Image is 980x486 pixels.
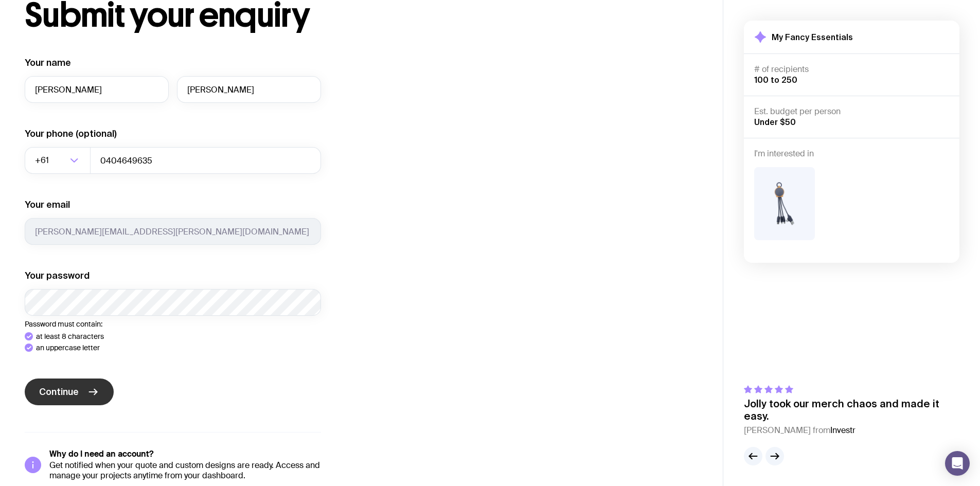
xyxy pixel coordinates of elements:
div: Search for option [25,147,91,174]
h4: I'm interested in [754,149,949,159]
p: Jolly took our merch chaos and made it easy. [744,398,959,422]
span: 100 to 250 [754,75,797,84]
label: Your name [25,57,71,69]
h2: My Fancy Essentials [772,32,853,42]
cite: [PERSON_NAME] from [744,424,959,437]
p: Password must contain: [25,320,321,328]
h4: Est. budget per person [754,106,949,117]
h4: # of recipients [754,64,949,75]
label: Your phone (optional) [25,128,117,140]
p: Get notified when your quote and custom designs are ready. Access and manage your projects anytim... [49,460,321,481]
input: you@email.com [25,218,321,245]
label: Your password [25,269,90,282]
span: Under $50 [754,117,796,127]
p: at least 8 characters [36,332,104,340]
span: +61 [35,147,51,174]
span: Continue [39,386,79,398]
label: Your email [25,199,70,211]
span: Investr [830,425,856,436]
input: 0400123456 [90,147,321,174]
div: Open Intercom Messenger [945,451,970,476]
input: Last name [177,76,321,103]
input: First name [25,76,169,103]
h5: Why do I need an account? [49,449,321,459]
button: Continue [25,379,114,405]
p: an uppercase letter [36,344,100,352]
input: Search for option [51,147,67,174]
